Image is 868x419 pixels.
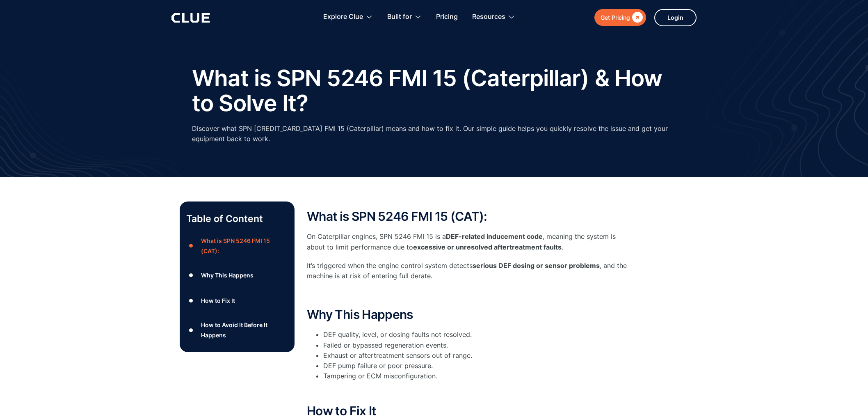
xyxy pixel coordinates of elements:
[323,330,635,340] li: DEF quality, level, or dosing faults not resolved.
[323,371,635,381] li: Tampering or ECM misconfiguration.
[323,340,635,350] li: Failed or bypassed regeneration events.
[186,240,196,252] div: ●
[201,320,288,340] div: How to Avoid It Before It Happens
[186,269,288,282] a: ●Why This Happens
[201,236,288,256] div: What is SPN 5246 FMI 15 (CAT):
[473,261,600,270] strong: serious DEF dosing or sensor problems
[192,124,676,144] p: Discover what SPN [CREDIT_CARD_DATA] FMI 15 (Caterpillar) means and how to fix it. Our simple gui...
[323,361,635,371] li: DEF pump failure or poor pressure.
[307,385,635,396] p: ‍
[323,4,363,30] div: Explore Clue
[323,350,635,361] li: Exhaust or aftertreatment sensors out of range.
[186,295,196,307] div: ●
[472,4,515,30] div: Resources
[307,308,635,321] h2: Why This Happens
[472,4,505,30] div: Resources
[186,212,288,225] p: Table of Content
[307,404,635,418] h2: How to Fix It
[307,261,635,281] p: It’s triggered when the engine control system detects , and the machine is at risk of entering fu...
[323,4,373,30] div: Explore Clue
[186,320,288,340] a: ●How to Avoid It Before It Happens
[307,231,635,252] p: On Caterpillar engines, SPN 5246 FMI 15 is a , meaning the system is about to limit performance d...
[186,269,196,282] div: ●
[307,210,635,223] h2: What is SPN 5246 FMI 15 (CAT):
[186,236,288,256] a: ●What is SPN 5246 FMI 15 (CAT):
[307,289,635,300] p: ‍
[387,4,422,30] div: Built for
[654,9,697,26] a: Login
[201,270,254,280] div: Why This Happens
[630,12,643,23] div: 
[186,295,288,307] a: ●How to Fix It
[387,4,412,30] div: Built for
[201,295,235,306] div: How to Fix It
[413,243,562,251] strong: excessive or unresolved aftertreatment faults
[436,4,458,30] a: Pricing
[192,66,676,115] h1: What is SPN 5246 FMI 15 (Caterpillar) & How to Solve It?
[594,9,646,26] a: Get Pricing
[446,232,543,240] strong: DEF-related inducement code
[186,324,196,337] div: ●
[601,12,630,23] div: Get Pricing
